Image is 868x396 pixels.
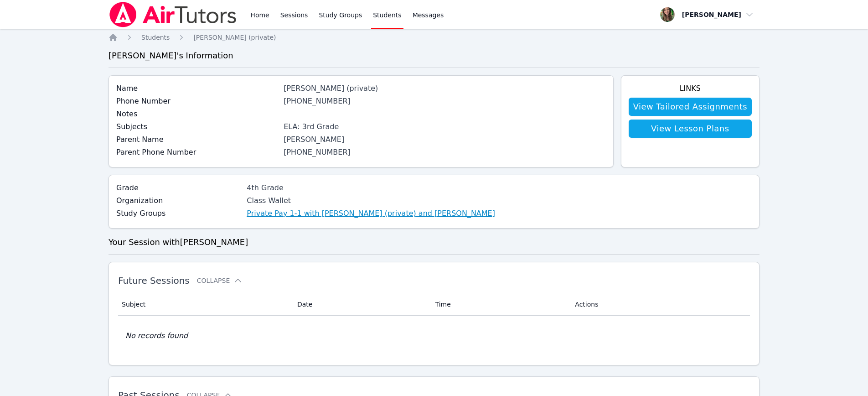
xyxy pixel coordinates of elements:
th: Actions [569,293,750,316]
a: View Tailored Assignments [629,98,752,116]
label: Parent Phone Number [116,147,278,158]
div: Class Wallet [247,195,495,206]
th: Time [430,293,570,316]
span: Students [141,34,170,41]
span: [PERSON_NAME] (private) [193,34,276,41]
a: View Lesson Plans [629,120,752,138]
label: Phone Number [116,96,278,107]
label: Study Groups [116,208,241,219]
img: Air Tutors [108,2,238,27]
th: Date [292,293,430,316]
td: No records found [118,316,750,356]
label: Name [116,83,278,94]
th: Subject [118,293,292,316]
a: Students [141,33,170,42]
a: [PHONE_NUMBER] [284,148,351,156]
label: Parent Name [116,134,278,145]
div: 4th Grade [247,182,495,193]
h3: [PERSON_NAME] 's Information [108,49,759,62]
div: [PERSON_NAME] (private) [284,83,605,94]
button: Collapse [197,276,243,285]
label: Organization [116,195,241,206]
nav: Breadcrumb [108,33,759,42]
span: Future Sessions [118,275,190,286]
span: Messages [413,10,444,20]
a: [PHONE_NUMBER] [284,97,351,105]
h3: Your Session with [PERSON_NAME] [108,236,759,249]
a: Private Pay 1-1 with [PERSON_NAME] (private) and [PERSON_NAME] [247,208,495,219]
div: ELA: 3rd Grade [284,121,605,132]
h4: Links [629,83,752,94]
label: Subjects [116,121,278,132]
div: [PERSON_NAME] [284,134,605,145]
a: [PERSON_NAME] (private) [193,33,276,42]
label: Notes [116,109,278,120]
label: Grade [116,182,241,193]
